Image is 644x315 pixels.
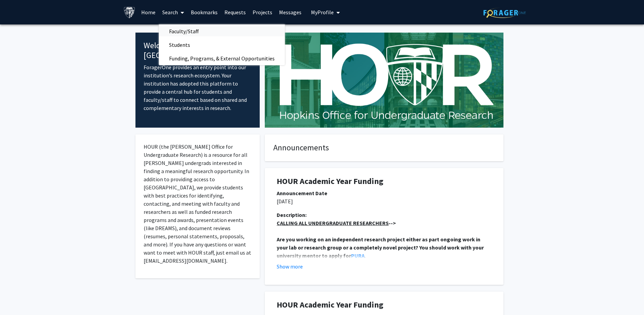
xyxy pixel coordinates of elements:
[277,189,492,197] div: Announcement Date
[144,63,252,112] p: ForagerOne provides an entry point into our institution’s research ecosystem. Your institution ha...
[221,0,249,24] a: Requests
[483,7,526,18] img: ForagerOne Logo
[159,24,209,38] span: Faculty/Staff
[273,143,495,153] h4: Announcements
[277,197,492,205] p: [DATE]
[277,177,492,186] h1: HOUR Academic Year Funding
[277,211,492,219] div: Description:
[277,262,303,271] button: Show more
[159,0,187,24] a: Search
[277,220,389,226] u: CALLING ALL UNDERGRADUATE RESEARCHERS
[124,6,135,18] img: Johns Hopkins University Logo
[159,40,285,50] a: Students
[249,0,276,24] a: Projects
[144,41,252,60] h4: Welcome to [GEOGRAPHIC_DATA]
[265,33,503,128] img: Cover Image
[277,235,492,260] p: .
[159,26,285,36] a: Faculty/Staff
[277,300,492,310] h1: HOUR Academic Year Funding
[277,220,396,226] strong: -->
[138,0,159,24] a: Home
[159,38,200,52] span: Students
[277,236,485,259] strong: Are you working on an independent research project either as part ongoing work in your lab or res...
[159,52,285,65] span: Funding, Programs, & External Opportunities
[159,53,285,63] a: Funding, Programs, & External Opportunities
[144,143,252,265] p: HOUR (the [PERSON_NAME] Office for Undergraduate Research) is a resource for all [PERSON_NAME] un...
[276,0,305,24] a: Messages
[351,252,365,259] a: PURA
[311,9,334,16] span: My Profile
[187,0,221,24] a: Bookmarks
